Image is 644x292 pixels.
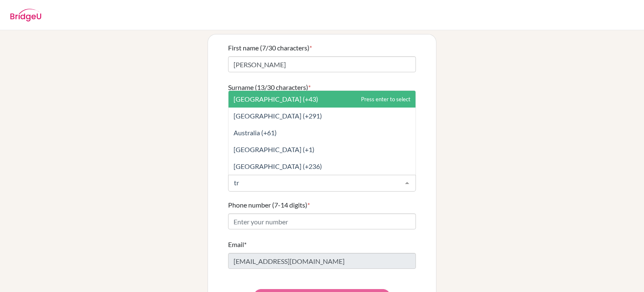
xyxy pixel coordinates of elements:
img: BridgeU logo [10,9,42,21]
input: Select a code [232,179,399,187]
span: [GEOGRAPHIC_DATA] (+236) [234,162,322,170]
label: Email* [228,239,247,250]
label: Phone number (7-14 digits) [228,200,310,210]
input: Enter your number [228,213,416,229]
span: [GEOGRAPHIC_DATA] (+43) [234,95,318,103]
input: Enter your first name [228,56,416,72]
span: [GEOGRAPHIC_DATA] (+1) [234,145,314,153]
label: Surname (13/30 characters) [228,82,311,92]
span: Australia (+61) [234,129,277,137]
label: First name (7/30 characters) [228,43,312,53]
span: [GEOGRAPHIC_DATA] (+291) [234,112,322,120]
